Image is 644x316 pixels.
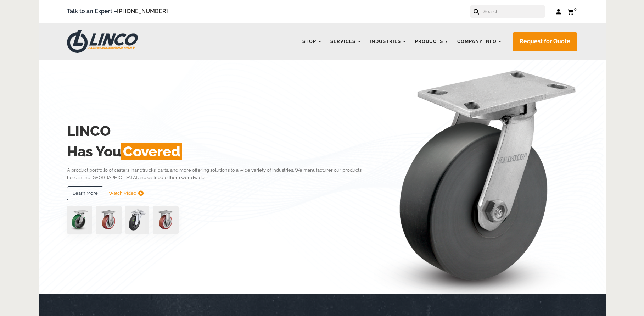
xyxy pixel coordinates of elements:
[121,143,182,160] span: Covered
[299,35,325,49] a: Shop
[125,206,149,234] img: lvwpp200rst849959jpg-30522-removebg-preview-1.png
[109,186,144,200] a: Watch Video
[96,206,122,234] img: capture-59611-removebg-preview-1.png
[153,206,179,234] img: capture-59611-removebg-preview-1.png
[67,141,372,162] h2: Has You
[556,8,562,15] a: Log in
[366,35,410,49] a: Industries
[117,8,168,15] a: [PHONE_NUMBER]
[67,30,138,53] img: LINCO CASTERS & INDUSTRIAL SUPPLY
[483,5,545,18] input: Search
[67,206,92,234] img: pn3orx8a-94725-1-1-.png
[454,35,505,49] a: Company Info
[567,7,577,16] a: 0
[67,7,168,16] span: Talk to an Expert –
[411,35,452,49] a: Products
[138,190,144,196] img: subtract.png
[374,60,577,294] img: linco_caster
[67,121,372,141] h2: LINCO
[513,32,577,51] a: Request for Quote
[327,35,364,49] a: Services
[574,6,577,12] span: 0
[67,166,372,182] p: A product portfolio of casters, handtrucks, carts, and more offering solutions to a wide variety ...
[67,186,103,200] a: Learn More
